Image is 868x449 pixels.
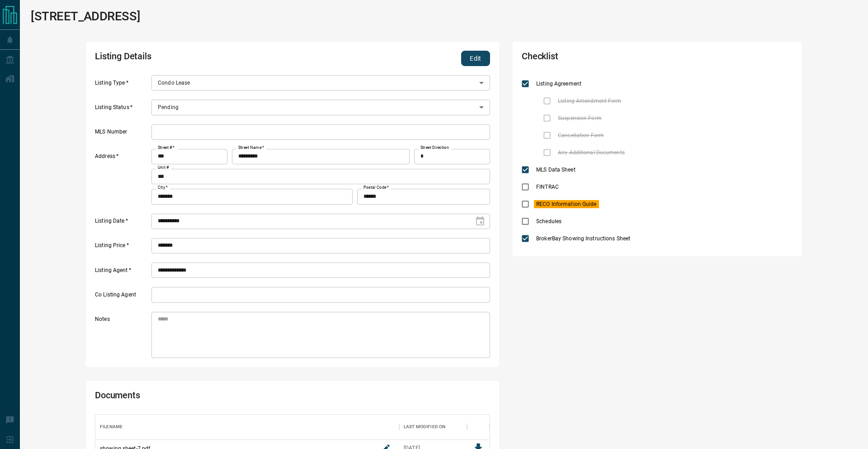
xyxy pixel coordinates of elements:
label: Co Listing Agent [95,291,149,303]
span: Schedules [534,217,564,225]
label: Unit # [158,165,169,171]
div: Last Modified On [399,414,467,439]
div: Filename [95,414,399,439]
label: Address [95,153,149,204]
span: Cancellation Form [556,131,606,139]
label: Street # [158,145,175,151]
span: FINTRAC [534,183,561,191]
label: Notes [95,315,149,358]
span: Listing Amendment Form [556,97,623,105]
span: Any Additional Documents [556,148,627,157]
label: Listing Date [95,217,149,229]
h2: Listing Details [95,51,332,66]
label: Listing Status [95,104,149,115]
span: BrokerBay Showing Instructions Sheet [534,234,632,243]
div: Pending [151,100,490,115]
label: MLS Number [95,128,149,140]
label: Street Direction [420,145,449,151]
span: MLS Data Sheet [534,166,578,174]
label: Listing Price [95,242,149,253]
label: Street Name [238,145,264,151]
div: Filename [100,414,123,439]
span: Listing Agreement [534,80,584,88]
h1: [STREET_ADDRESS] [31,9,140,24]
h2: Checklist [522,51,684,66]
div: Condo Lease [151,75,490,91]
h2: Documents [95,390,332,405]
label: Postal Code [363,185,389,191]
label: City [158,185,168,191]
div: Last Modified On [404,414,445,439]
label: Listing Agent [95,267,149,278]
span: Suspension Form [556,114,604,122]
span: RECO Information Guide [534,200,599,208]
label: Listing Type [95,79,149,91]
button: Edit [461,51,490,66]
